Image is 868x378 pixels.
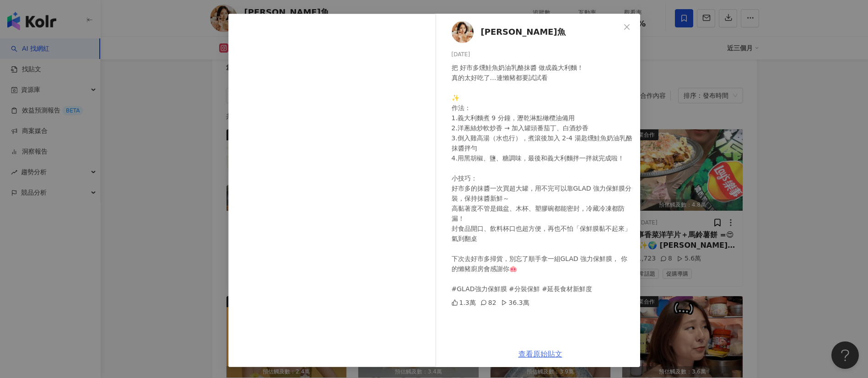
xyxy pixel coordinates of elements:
[518,350,562,358] a: 查看原始貼文
[618,18,636,36] button: Close
[452,50,633,59] div: [DATE]
[623,23,631,31] span: close
[452,298,476,308] div: 1.3萬
[481,26,566,38] span: [PERSON_NAME]魚
[480,298,496,308] div: 82
[452,21,474,43] img: KOL Avatar
[452,63,633,294] div: 把 好市多燻鮭魚奶油乳酪抹醬 做成義大利麵！ 真的太好吃了…連懶豬都要試試看 ✨ 作法： 1.義大利麵煮 9 分鐘，瀝乾淋點橄欖油備用 2.洋蔥絲炒軟炒香 → 加入罐頭番茄丁、白酒炒香 3.倒入...
[452,21,620,43] a: KOL Avatar[PERSON_NAME]魚
[501,298,529,308] div: 36.3萬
